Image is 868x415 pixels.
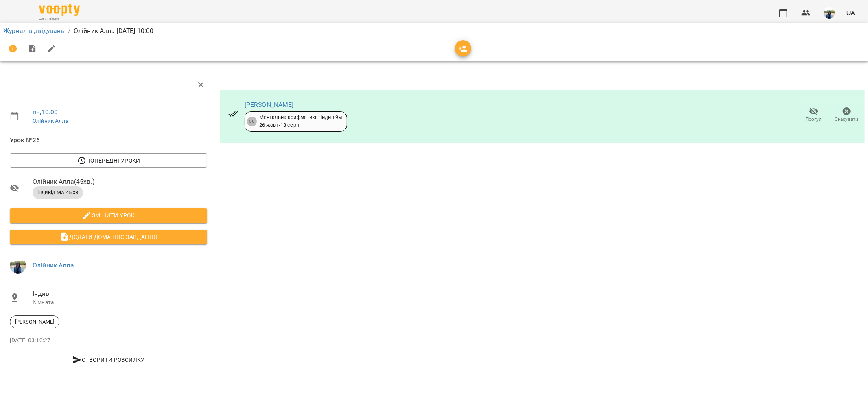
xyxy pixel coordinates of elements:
[10,315,59,328] div: [PERSON_NAME]
[16,156,201,165] span: Попередні уроки
[16,211,201,220] span: Змінити урок
[33,289,207,299] span: Індив
[3,27,65,35] a: Журнал відвідувань
[39,4,80,16] img: Voopty Logo
[259,114,342,129] div: Ментальна арифметика: Індив 9м 26 жовт - 18 серп
[824,7,835,19] img: 79bf113477beb734b35379532aeced2e.jpg
[16,232,201,242] span: Додати домашнє завдання
[33,108,58,116] a: пн , 10:00
[33,298,207,306] p: Кімната
[10,208,207,223] button: Змінити урок
[10,3,29,23] button: Menu
[68,26,70,36] li: /
[33,261,74,269] a: Олійник Алла
[33,117,68,124] a: Олійник Алла
[3,26,865,36] nav: breadcrumb
[13,355,204,365] span: Створити розсилку
[843,5,858,20] button: UA
[33,177,207,187] span: Олійник Алла ( 45 хв. )
[247,117,257,126] div: 56
[33,189,83,196] span: індивід МА 45 хв
[10,230,207,244] button: Додати домашнє завдання
[846,9,855,17] span: UA
[806,116,822,123] span: Прогул
[10,337,207,345] p: [DATE] 03:10:27
[245,101,294,109] a: [PERSON_NAME]
[10,135,207,145] span: Урок №26
[74,26,154,36] p: Олійник Алла [DATE] 10:00
[830,104,863,126] button: Скасувати
[10,153,207,168] button: Попередні уроки
[835,116,859,123] span: Скасувати
[10,352,207,367] button: Створити розсилку
[10,257,26,274] img: 79bf113477beb734b35379532aeced2e.jpg
[797,104,830,126] button: Прогул
[39,17,80,22] span: For Business
[10,318,59,326] span: [PERSON_NAME]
